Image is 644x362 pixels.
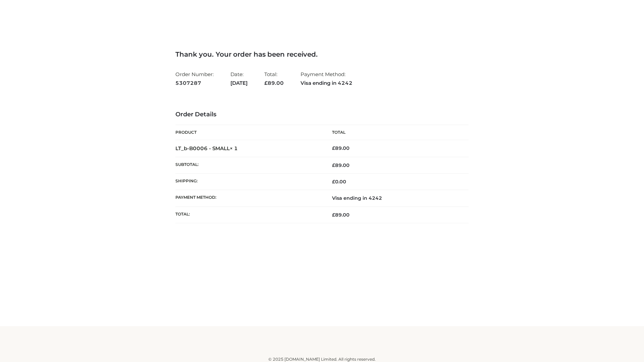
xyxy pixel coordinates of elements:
strong: × 1 [230,145,238,152]
th: Total [322,125,469,140]
th: Total: [175,206,322,223]
strong: [DATE] [230,79,248,87]
th: Payment method: [175,190,322,206]
li: Date: [230,68,248,89]
strong: LT_b-B0006 - SMALL [175,145,238,152]
th: Shipping: [175,174,322,190]
strong: Visa ending in 4242 [301,79,353,87]
span: £ [332,162,335,168]
span: 89.00 [264,80,284,86]
li: Total: [264,68,284,89]
td: Visa ending in 4242 [322,190,469,206]
strong: 5307287 [175,79,214,87]
span: 89.00 [332,162,350,168]
span: £ [332,179,335,185]
span: £ [332,145,335,151]
li: Order Number: [175,68,214,89]
bdi: 0.00 [332,179,346,185]
h3: Order Details [175,111,469,118]
th: Product [175,125,322,140]
span: 89.00 [332,212,350,218]
h3: Thank you. Your order has been received. [175,50,469,58]
span: £ [264,80,268,86]
th: Subtotal: [175,157,322,173]
bdi: 89.00 [332,145,350,151]
span: £ [332,212,335,218]
li: Payment Method: [301,68,353,89]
